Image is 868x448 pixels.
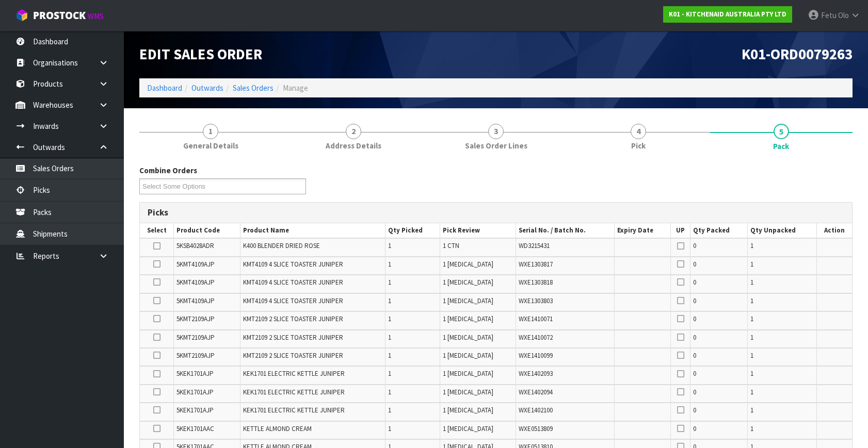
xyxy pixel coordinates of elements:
[388,278,391,287] span: 1
[443,314,493,323] span: 1 [MEDICAL_DATA]
[233,83,274,93] a: Sales Orders
[443,296,493,305] span: 1 [MEDICAL_DATA]
[519,369,553,378] span: WXE1402093
[614,223,671,238] th: Expiry Date
[388,260,391,269] span: 1
[519,333,553,342] span: WXE1410072
[750,260,753,269] span: 1
[443,260,493,269] span: 1 [MEDICAL_DATA]
[174,223,240,238] th: Product Code
[385,223,440,238] th: Qty Picked
[838,10,849,20] span: Olo
[488,124,504,139] span: 3
[693,424,696,433] span: 0
[693,406,696,414] span: 0
[693,278,696,287] span: 0
[176,406,214,414] span: 5KEK1701AJP
[388,314,391,323] span: 1
[388,296,391,305] span: 1
[388,406,391,414] span: 1
[176,388,214,396] span: 5KEK1701AJP
[240,223,385,238] th: Product Name
[519,424,553,433] span: WXE0513809
[243,260,343,269] span: KMT4109 4 SLICE TOASTER JUNIPER
[519,406,553,414] span: WXE1402100
[443,351,493,360] span: 1 [MEDICAL_DATA]
[693,351,696,360] span: 0
[519,388,553,396] span: WXE1402094
[140,223,174,238] th: Select
[663,6,792,23] a: K01 - KITCHENAID AUSTRALIA PTY LTD
[183,140,238,151] span: General Details
[750,296,753,305] span: 1
[243,314,343,323] span: KMT2109 2 SLICE TOASTER JUNIPER
[631,124,646,139] span: 4
[243,296,343,305] span: KMT4109 4 SLICE TOASTER JUNIPER
[443,369,493,378] span: 1 [MEDICAL_DATA]
[388,241,391,250] span: 1
[817,223,852,238] th: Action
[148,208,844,218] h3: Picks
[443,424,493,433] span: 1 [MEDICAL_DATA]
[388,333,391,342] span: 1
[750,241,753,250] span: 1
[243,278,343,287] span: KMT4109 4 SLICE TOASTER JUNIPER
[519,314,553,323] span: WXE1410071
[693,388,696,396] span: 0
[139,45,262,63] span: Edit Sales Order
[750,314,753,323] span: 1
[147,83,182,93] a: Dashboard
[693,241,696,250] span: 0
[243,406,345,414] span: KEK1701 ELECTRIC KETTLE JUNIPER
[443,388,493,396] span: 1 [MEDICAL_DATA]
[191,83,223,93] a: Outwards
[15,9,28,22] img: cube-alt.png
[519,260,553,269] span: WXE1303817
[693,314,696,323] span: 0
[203,124,218,139] span: 1
[283,83,308,93] span: Manage
[750,406,753,414] span: 1
[176,314,215,323] span: 5KMT2109AJP
[388,351,391,360] span: 1
[750,369,753,378] span: 1
[176,333,215,342] span: 5KMT2109AJP
[326,140,381,151] span: Address Details
[443,333,493,342] span: 1 [MEDICAL_DATA]
[243,369,345,378] span: KEK1701 ELECTRIC KETTLE JUNIPER
[443,278,493,287] span: 1 [MEDICAL_DATA]
[748,223,817,238] th: Qty Unpacked
[33,9,86,22] span: ProStock
[519,296,553,305] span: WXE1303803
[243,424,312,433] span: KETTLE ALMOND CREAM
[519,351,553,360] span: WXE1410099
[750,278,753,287] span: 1
[243,351,343,360] span: KMT2109 2 SLICE TOASTER JUNIPER
[774,124,789,139] span: 5
[440,223,516,238] th: Pick Review
[346,124,361,139] span: 2
[519,278,553,287] span: WXE1303818
[750,351,753,360] span: 1
[669,10,786,19] strong: K01 - KITCHENAID AUSTRALIA PTY LTD
[443,406,493,414] span: 1 [MEDICAL_DATA]
[693,260,696,269] span: 0
[176,351,215,360] span: 5KMT2109AJP
[631,140,646,151] span: Pick
[750,424,753,433] span: 1
[243,333,343,342] span: KMT2109 2 SLICE TOASTER JUNIPER
[388,369,391,378] span: 1
[671,223,690,238] th: UP
[693,296,696,305] span: 0
[243,388,345,396] span: KEK1701 ELECTRIC KETTLE JUNIPER
[388,388,391,396] span: 1
[443,241,459,250] span: 1 CTN
[693,333,696,342] span: 0
[139,165,197,176] label: Combine Orders
[742,45,853,63] span: K01-ORD0079263
[88,11,104,21] small: WMS
[176,296,215,305] span: 5KMT4109AJP
[821,10,837,20] span: Fetu
[690,223,748,238] th: Qty Packed
[176,260,215,269] span: 5KMT4109AJP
